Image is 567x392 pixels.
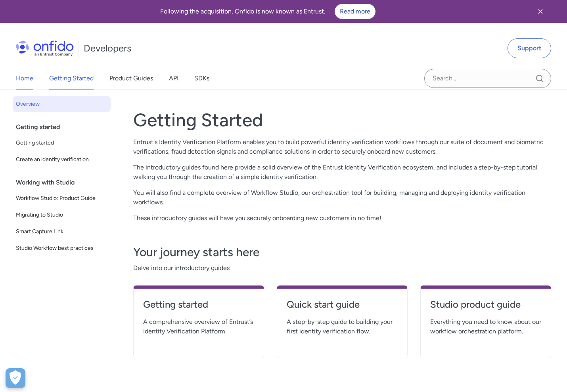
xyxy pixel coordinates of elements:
[133,163,551,182] p: The introductory guides found here provide a solid overview of the Entrust Identity Verification ...
[287,298,398,317] a: Quick start guide
[143,298,254,311] h4: Getting started
[526,2,555,21] button: Close banner
[13,152,111,167] a: Create an identity verification
[133,213,551,223] p: These introductory guides will have you securely onboarding new customers in no time!
[13,207,111,223] a: Migrating to Studio
[194,67,209,89] a: SDKs
[16,175,114,190] div: Working with Studio
[133,137,551,156] p: Entrust's Identity Verification Platform enables you to build powerful identity verification work...
[13,96,111,112] a: Overview
[16,40,74,56] img: Onfido Logo
[16,244,107,253] span: Studio Workflow best practices
[13,135,111,151] a: Getting started
[16,67,33,89] a: Home
[13,240,111,256] a: Studio Workflow best practices
[133,263,551,273] span: Delve into our introductory guides
[109,67,153,89] a: Product Guides
[16,227,107,236] span: Smart Capture Link
[16,99,107,109] span: Overview
[430,298,541,317] a: Studio product guide
[143,317,254,336] span: A comprehensive overview of Entrust’s Identity Verification Platform.
[287,317,398,336] span: A step-by-step guide to building your first identity verification flow.
[335,4,375,19] a: Read more
[16,155,107,164] span: Create an identity verification
[536,7,545,16] svg: Close banner
[13,224,111,240] a: Smart Capture Link
[424,69,551,88] input: Onfido search input field
[84,42,131,55] h1: Developers
[10,4,526,19] div: Following the acquisition, Onfido is now known as Entrust.
[287,298,398,311] h4: Quick start guide
[133,244,551,260] h3: Your journey starts here
[16,210,107,220] span: Migrating to Studio
[16,138,107,148] span: Getting started
[13,190,111,206] a: Workflow Studio: Product Guide
[6,368,25,388] div: Cookie Preferences
[133,188,551,207] p: You will also find a complete overview of Workflow Studio, our orchestration tool for building, m...
[143,298,254,317] a: Getting started
[49,67,94,89] a: Getting Started
[133,109,551,131] h1: Getting Started
[16,194,107,203] span: Workflow Studio: Product Guide
[430,298,541,311] h4: Studio product guide
[508,38,551,58] a: Support
[169,67,178,89] a: API
[430,317,541,336] span: Everything you need to know about our workflow orchestration platform.
[6,368,25,388] button: Open Preferences
[16,119,114,135] div: Getting started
